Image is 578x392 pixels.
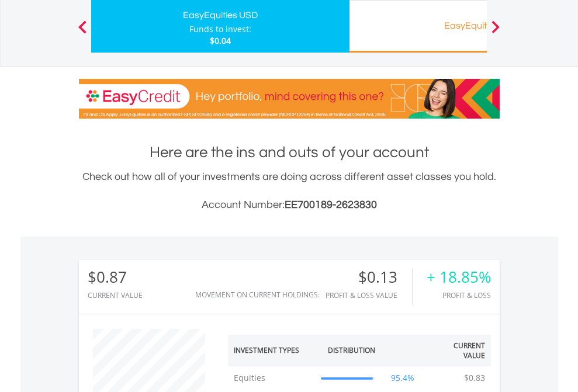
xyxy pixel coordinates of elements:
[189,23,251,35] div: Funds to invest:
[88,292,143,299] div: CURRENT VALUE
[88,269,143,286] div: $0.87
[484,26,507,38] button: Next
[228,366,316,390] td: Equities
[98,7,342,23] div: EasyEquities USD
[427,292,491,299] div: Profit & Loss
[228,335,316,366] th: Investment Types
[71,26,94,38] button: Previous
[285,199,377,210] span: EE700189-2623830
[326,292,412,299] div: Profit & Loss Value
[381,366,425,390] td: 95.4%
[79,142,500,163] h1: Here are the ins and outs of your account
[458,366,491,390] td: $0.83
[79,79,500,119] img: EasyCredit Promotion Banner
[326,269,412,286] div: $0.13
[195,291,320,299] div: Movement on Current Holdings:
[425,335,491,366] th: Current Value
[79,169,500,213] div: Check out how all of your investments are doing across different asset classes you hold.
[328,345,375,355] div: Distribution
[79,197,500,213] h3: Account Number:
[210,35,231,46] span: $0.04
[427,269,491,286] div: + 18.85%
